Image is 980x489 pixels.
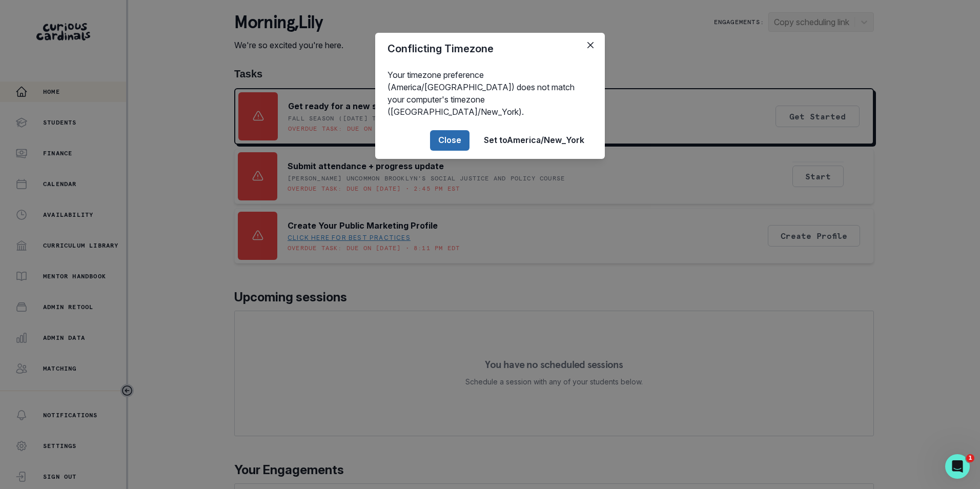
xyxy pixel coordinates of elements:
iframe: Intercom live chat [945,454,970,479]
div: Your timezone preference (America/[GEOGRAPHIC_DATA]) does not match your computer's timezone ([GE... [375,65,605,122]
header: Conflicting Timezone [375,33,605,65]
button: Close [582,37,599,53]
span: 1 [966,454,974,462]
button: Set toAmerica/New_York [476,130,593,151]
button: Close [430,130,469,151]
